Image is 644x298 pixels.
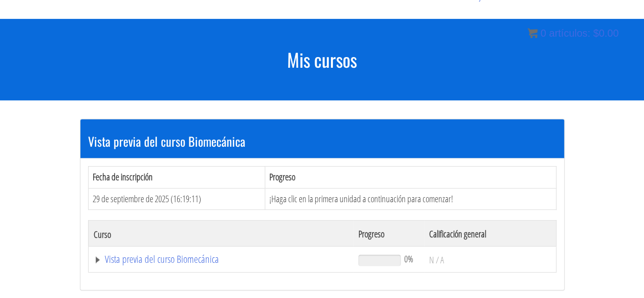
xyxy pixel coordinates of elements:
[93,171,153,183] font: Fecha de inscripción
[358,228,384,240] font: Progreso
[527,28,619,39] a: 0 artículos: $0.00
[93,193,201,205] font: 29 de septiembre de 2025 (16:19:11)
[404,253,413,265] font: 0%
[105,252,219,266] font: Vista previa del curso Biomecánica
[429,254,444,266] font: N / A
[549,28,590,39] font: artículos:
[599,28,619,39] font: 0.00
[541,28,546,39] font: 0
[94,228,111,240] font: Curso
[287,46,357,73] font: Mis cursos
[269,193,453,205] font: ¡Haga clic en la primera unidad a continuación para comenzar!
[527,28,538,38] img: icon11.png
[593,28,599,39] font: $
[88,132,245,150] font: Vista previa del curso Biomecánica
[429,228,486,240] font: Calificación general
[269,171,295,183] font: Progreso
[94,254,349,264] a: Vista previa del curso Biomecánica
